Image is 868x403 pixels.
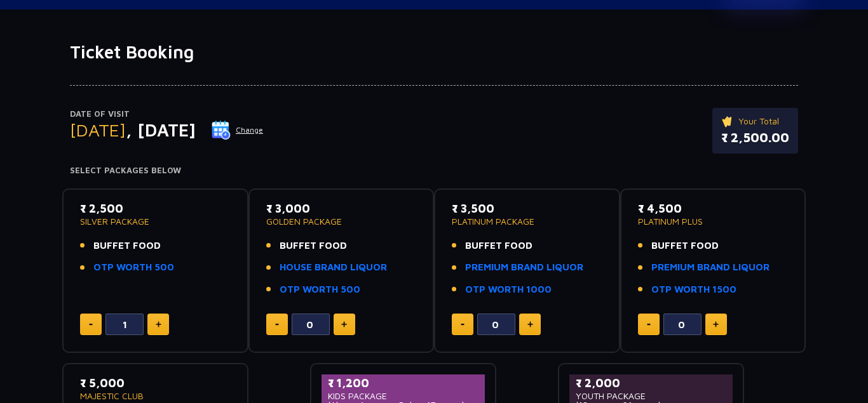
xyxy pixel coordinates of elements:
[576,392,726,400] p: YOUTH PACKAGE
[721,114,789,128] p: Your Total
[70,119,126,140] span: [DATE]
[275,324,279,326] img: minus
[93,260,174,275] a: OTP WORTH 500
[465,239,532,253] span: BUFFET FOOD
[576,374,726,392] p: ₹ 2,000
[713,321,719,327] img: plus
[638,217,789,226] p: PLATINUM PLUS
[93,239,161,253] span: BUFFET FOOD
[156,321,161,327] img: plus
[80,392,231,400] p: MAJESTIC CLUB
[89,324,93,326] img: minus
[211,120,264,140] button: Change
[461,324,465,326] img: minus
[280,282,360,297] a: OTP WORTH 500
[126,119,196,140] span: , [DATE]
[452,200,602,217] p: ₹ 3,500
[651,282,736,297] a: OTP WORTH 1500
[527,321,533,327] img: plus
[70,166,798,176] h4: Select Packages Below
[280,239,347,253] span: BUFFET FOOD
[266,217,417,226] p: GOLDEN PACKAGE
[80,200,231,217] p: ₹ 2,500
[80,374,231,392] p: ₹ 5,000
[328,392,478,400] p: KIDS PACKAGE
[341,321,347,327] img: plus
[465,282,552,297] a: OTP WORTH 1000
[70,108,264,121] p: Date of Visit
[638,200,789,217] p: ₹ 4,500
[721,128,789,147] p: ₹ 2,500.00
[328,374,478,392] p: ₹ 1,200
[280,260,387,275] a: HOUSE BRAND LIQUOR
[266,200,417,217] p: ₹ 3,000
[721,114,735,128] img: ticket
[465,260,583,275] a: PREMIUM BRAND LIQUOR
[651,239,719,253] span: BUFFET FOOD
[651,260,770,275] a: PREMIUM BRAND LIQUOR
[647,324,651,326] img: minus
[70,41,798,63] h1: Ticket Booking
[452,217,602,226] p: PLATINUM PACKAGE
[80,217,231,226] p: SILVER PACKAGE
